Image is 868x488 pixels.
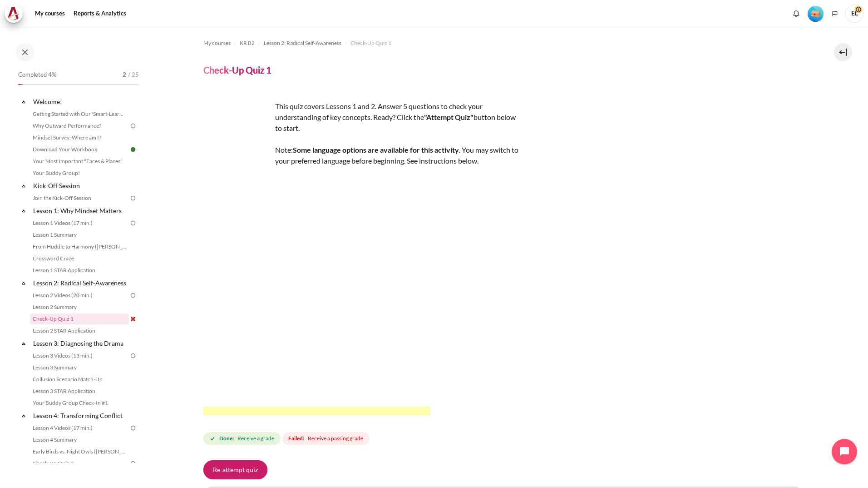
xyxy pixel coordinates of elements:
[123,70,126,80] span: 2
[845,5,863,23] a: User menu
[30,446,129,457] a: Early Birds vs. Night Owls ([PERSON_NAME]'s Story)
[30,362,129,373] a: Lesson 3 Summary
[203,38,231,49] a: My courses
[30,109,129,120] a: Getting Started with Our 'Smart-Learning' Platform
[275,145,293,154] span: Note:
[19,206,28,215] span: Collapse
[264,38,341,49] a: Lesson 2: Radical Self-Awareness
[19,97,28,106] span: Collapse
[19,411,28,420] span: Collapse
[203,64,271,76] h4: Check-Up Quiz 1
[424,113,473,121] strong: "Attempt Quiz"
[288,434,304,443] strong: Failed:
[30,350,129,361] a: Lesson 3 Videos (13 min.)
[30,218,129,229] a: Lesson 1 Videos (17 min.)
[32,337,129,349] a: Lesson 3: Diagnosing the Drama
[129,352,137,360] img: To do
[219,434,234,443] strong: Done:
[5,5,27,23] a: Architeck Architeck
[19,279,28,288] span: Collapse
[808,5,824,22] div: Level #1
[293,145,459,154] strong: Some language options are available for this activity
[32,95,129,108] a: Welcome!
[828,7,842,20] button: Languages
[19,339,28,348] span: Collapse
[30,193,129,204] a: Join the Kick-Off Session
[30,434,129,445] a: Lesson 4 Summary
[30,290,129,301] a: Lesson 2 Videos (20 min.)
[203,39,231,47] span: My courses
[129,291,137,299] img: To do
[18,70,56,80] span: Completed 4%
[240,38,255,49] a: KR B2
[32,204,129,217] a: Lesson 1: Why Mindset Matters
[808,6,824,22] img: Level #1
[203,102,518,415] span: This quiz covers Lessons 1 and 2. Answer 5 questions to check your understanding of key concepts....
[32,179,129,192] a: Kick-Off Session
[30,144,129,155] a: Download Your Workbook
[203,460,267,479] button: Re-attempt quiz
[308,434,363,443] span: Receive a passing grade
[129,459,137,468] img: To do
[30,132,129,143] a: Mindset Survey: Where am I?
[30,241,129,252] a: From Huddle to Harmony ([PERSON_NAME]'s Story)
[30,229,129,240] a: Lesson 1 Summary
[30,120,129,131] a: Why Outward Performance?
[789,7,803,20] div: Show notification window with no new notifications
[129,145,137,154] img: Done
[350,38,391,49] a: Check-Up Quiz 1
[30,302,129,313] a: Lesson 2 Summary
[30,374,129,385] a: Collusion Scenario Match-Up
[804,5,827,22] a: Level #1
[30,325,129,336] a: Lesson 2 STAR Application
[30,253,129,264] a: Crossword Craze
[32,5,68,23] a: My courses
[30,398,129,408] a: Your Buddy Group Check-In #1
[129,315,137,323] img: Failed
[128,70,139,80] span: / 25
[32,409,129,422] a: Lesson 4: Transforming Conflict
[32,277,129,289] a: Lesson 2: Radical Self-Awareness
[30,458,129,469] a: Check-Up Quiz 2
[203,430,371,447] div: Completion requirements for Check-Up Quiz 1
[70,5,129,23] a: Reports & Analytics
[30,386,129,397] a: Lesson 3 STAR Application
[18,84,23,85] div: 4%
[129,122,137,130] img: To do
[203,36,804,50] nav: Navigation bar
[129,194,137,202] img: To do
[30,156,129,167] a: Your Most Important "Faces & Places"
[203,90,271,158] img: sf
[30,314,129,324] a: Check-Up Quiz 1
[237,434,274,443] span: Receive a grade
[129,219,137,227] img: To do
[264,39,341,47] span: Lesson 2: Radical Self-Awareness
[30,168,129,179] a: Your Buddy Group!
[129,424,137,432] img: To do
[30,423,129,433] a: Lesson 4 Videos (17 min.)
[7,7,20,20] img: Architeck
[240,39,255,47] span: KR B2
[845,5,863,23] span: EL
[30,265,129,276] a: Lesson 1 STAR Application
[350,39,391,47] span: Check-Up Quiz 1
[19,181,28,190] span: Collapse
